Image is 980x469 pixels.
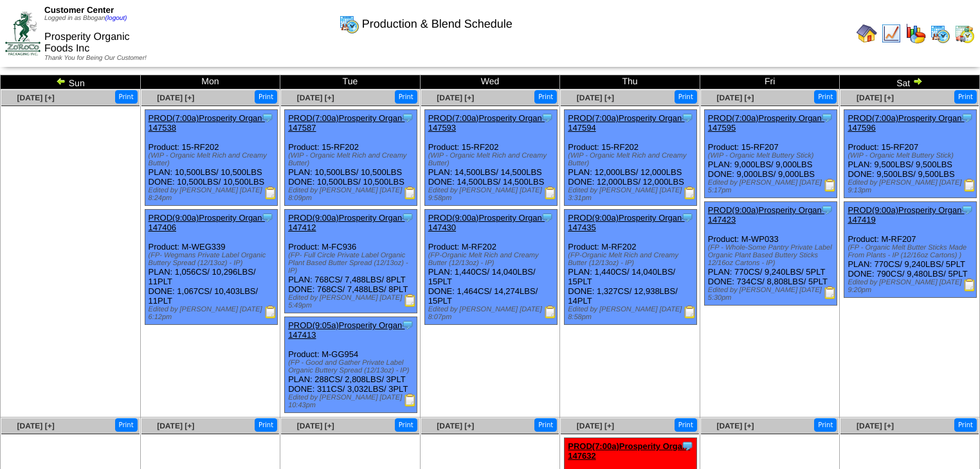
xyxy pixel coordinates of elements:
[404,294,417,307] img: Production Report
[149,113,265,133] a: PROD(7:00a)Prosperity Organ-147538
[681,211,694,224] img: Tooltip
[437,93,474,102] a: [DATE] [+]
[848,279,976,294] div: Edited by [PERSON_NAME] [DATE] 9:20pm
[149,187,277,202] div: Edited by [PERSON_NAME] [DATE] 8:24pm
[848,113,964,133] a: PROD(7:00a)Prosperity Organ-147596
[848,179,976,194] div: Edited by [PERSON_NAME] [DATE] 9:13pm
[541,111,554,124] img: Tooltip
[844,202,977,298] div: Product: M-RF207 PLAN: 770CS / 9,240LBS / 5PLT DONE: 790CS / 9,480LBS / 5PLT
[149,152,277,167] div: (WIP - Organic Melt Rich and Creamy Butter)
[297,93,334,102] span: [DATE] [+]
[285,210,417,313] div: Product: M-FC936 PLAN: 768CS / 7,488LBS / 8PLT DONE: 768CS / 7,488LBS / 8PLT
[534,90,557,104] button: Print
[560,75,700,89] td: Thu
[285,110,417,206] div: Product: 15-RF202 PLAN: 10,500LBS / 10,500LBS DONE: 10,500LBS / 10,500LBS
[17,421,55,430] span: [DATE] [+]
[912,76,923,86] img: arrowright.gif
[961,111,974,124] img: Tooltip
[704,202,837,306] div: Product: M-WP033 PLAN: 770CS / 9,240LBS / 5PLT DONE: 734CS / 8,808LBS / 5PLT
[261,211,274,224] img: Tooltip
[428,252,557,267] div: (FP-Organic Melt Rich and Creamy Butter (12/13oz) - IP)
[905,23,926,44] img: graph.gif
[684,306,696,318] img: Production Report
[115,90,138,104] button: Print
[857,23,877,44] img: home.gif
[541,211,554,224] img: Tooltip
[424,210,557,325] div: Product: M-RF202 PLAN: 1,440CS / 14,040LBS / 15PLT DONE: 1,464CS / 14,274LBS / 15PLT
[681,439,694,452] img: Tooltip
[577,421,614,430] a: [DATE] [+]
[288,113,404,133] a: PROD(7:00a)Prosperity Organ-147587
[716,93,754,102] span: [DATE] [+]
[708,113,824,133] a: PROD(7:00a)Prosperity Organ-147595
[428,306,557,321] div: Edited by [PERSON_NAME] [DATE] 8:07pm
[149,306,277,321] div: Edited by [PERSON_NAME] [DATE] 6:12pm
[681,111,694,124] img: Tooltip
[264,306,277,318] img: Production Report
[264,187,277,199] img: Production Report
[577,93,614,102] a: [DATE] [+]
[401,318,414,331] img: Tooltip
[954,90,977,104] button: Print
[544,306,557,318] img: Production Report
[149,252,277,267] div: (FP- Wegmans Private Label Organic Buttery Spread (12/13oz) - IP)
[44,15,127,22] span: Logged in as Bbogan
[145,210,277,325] div: Product: M-WEG339 PLAN: 1,056CS / 10,296LBS / 11PLT DONE: 1,067CS / 10,403LBS / 11PLT
[401,211,414,224] img: Tooltip
[857,93,894,102] a: [DATE] [+]
[288,359,417,374] div: (FP - Good and Gather Private Label Organic Buttery Spread (12/13oz) - IP)
[675,418,697,432] button: Print
[814,90,837,104] button: Print
[255,90,277,104] button: Print
[261,111,274,124] img: Tooltip
[288,252,417,275] div: (FP- Full Circle Private Label Organic Plant Based Butter Spread (12/13oz) - IP)
[105,15,127,22] a: (logout)
[280,75,421,89] td: Tue
[568,113,684,133] a: PROD(7:00a)Prosperity Organ-147594
[881,23,902,44] img: line_graph.gif
[157,93,194,102] a: [DATE] [+]
[848,152,976,160] div: (WIP - Organic Melt Buttery Stick)
[565,210,697,325] div: Product: M-RF202 PLAN: 1,440CS / 14,040LBS / 15PLT DONE: 1,327CS / 12,938LBS / 14PLT
[149,213,265,232] a: PROD(9:00a)Prosperity Organ-147406
[544,187,557,199] img: Production Report
[115,418,138,432] button: Print
[288,320,404,340] a: PROD(9:05a)Prosperity Organ-147413
[1,75,141,89] td: Sun
[814,418,837,432] button: Print
[424,110,557,206] div: Product: 15-RF202 PLAN: 14,500LBS / 14,500LBS DONE: 14,500LBS / 14,500LBS
[700,75,840,89] td: Fri
[824,179,837,192] img: Production Report
[17,93,55,102] a: [DATE] [+]
[297,421,334,430] a: [DATE] [+]
[708,286,837,302] div: Edited by [PERSON_NAME] [DATE] 5:30pm
[708,152,837,160] div: (WIP - Organic Melt Buttery Stick)
[963,179,976,192] img: Production Report
[848,244,976,259] div: (FP - Organic Melt Butter Sticks Made From Plants - IP (12/16oz Cartons) )
[401,111,414,124] img: Tooltip
[821,111,833,124] img: Tooltip
[565,110,697,206] div: Product: 15-RF202 PLAN: 12,000LBS / 12,000LBS DONE: 12,000LBS / 12,000LBS
[684,187,696,199] img: Production Report
[954,418,977,432] button: Print
[844,110,977,198] div: Product: 15-RF207 PLAN: 9,500LBS / 9,500LBS DONE: 9,500LBS / 9,500LBS
[568,213,684,232] a: PROD(9:00a)Prosperity Organ-147435
[840,75,980,89] td: Sat
[56,76,66,86] img: arrowleft.gif
[437,421,474,430] span: [DATE] [+]
[930,23,950,44] img: calendarprod.gif
[395,90,417,104] button: Print
[568,252,696,267] div: (FP-Organic Melt Rich and Creamy Butter (12/13oz) - IP)
[44,32,130,54] span: Prosperity Organic Foods Inc
[716,421,754,430] a: [DATE] [+]
[848,205,964,225] a: PROD(9:00a)Prosperity Organ-147419
[568,306,696,321] div: Edited by [PERSON_NAME] [DATE] 8:58pm
[857,421,894,430] span: [DATE] [+]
